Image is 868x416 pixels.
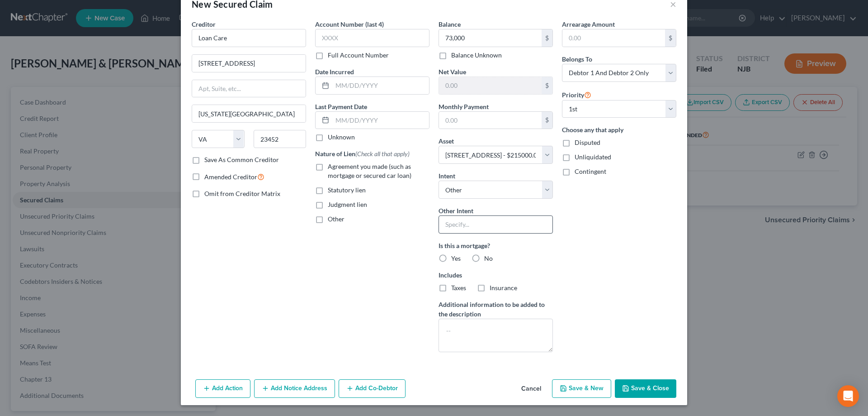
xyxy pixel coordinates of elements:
[192,20,216,28] span: Creditor
[562,89,591,100] label: Priority
[484,254,493,262] span: No
[204,155,279,164] label: Save As Common Creditor
[542,29,552,47] div: $
[439,102,489,111] label: Monthly Payment
[328,186,366,194] span: Statutory lien
[192,105,306,122] input: Enter city...
[328,163,411,179] span: Agreement you made (such as mortgage or secured car loan)
[192,80,306,97] input: Apt, Suite, etc...
[328,133,355,142] label: Unknown
[451,51,502,60] label: Balance Unknown
[254,379,335,398] button: Add Notice Address
[562,19,615,29] label: Arrearage Amount
[204,190,280,197] span: Omit from Creditor Matrix
[332,112,429,129] input: MM/DD/YYYY
[575,167,606,175] span: Contingent
[439,67,466,77] label: Net Value
[575,139,600,146] span: Disputed
[315,149,410,158] label: Nature of Lien
[562,29,665,47] input: 0.00
[451,254,461,262] span: Yes
[439,300,553,319] label: Additional information to be added to the description
[315,102,367,111] label: Last Payment Date
[575,153,611,161] span: Unliquidated
[615,379,676,398] button: Save & Close
[192,55,306,72] input: Enter address...
[439,29,542,47] input: 0.00
[328,201,367,208] span: Judgment lien
[562,125,676,134] label: Choose any that apply
[204,173,257,181] span: Amended Creditor
[439,112,542,129] input: 0.00
[195,379,250,398] button: Add Action
[542,77,552,94] div: $
[439,241,553,250] label: Is this a mortgage?
[439,215,553,234] input: Specify...
[439,206,473,215] label: Other Intent
[328,215,344,223] span: Other
[355,150,410,158] span: (Check all that apply)
[837,385,859,407] div: Open Intercom Messenger
[315,67,354,77] label: Date Incurred
[439,171,455,181] label: Intent
[315,29,429,47] input: XXXX
[439,137,454,145] span: Asset
[439,77,542,94] input: 0.00
[514,380,548,398] button: Cancel
[665,29,676,47] div: $
[451,284,466,292] span: Taxes
[328,51,389,60] label: Full Account Number
[332,77,429,94] input: MM/DD/YYYY
[439,270,553,280] label: Includes
[490,284,517,292] span: Insurance
[542,112,552,129] div: $
[254,130,307,148] input: Enter zip...
[562,55,592,63] span: Belongs To
[192,29,306,47] input: Search creditor by name...
[439,19,461,29] label: Balance
[552,379,611,398] button: Save & New
[339,379,406,398] button: Add Co-Debtor
[315,19,384,29] label: Account Number (last 4)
